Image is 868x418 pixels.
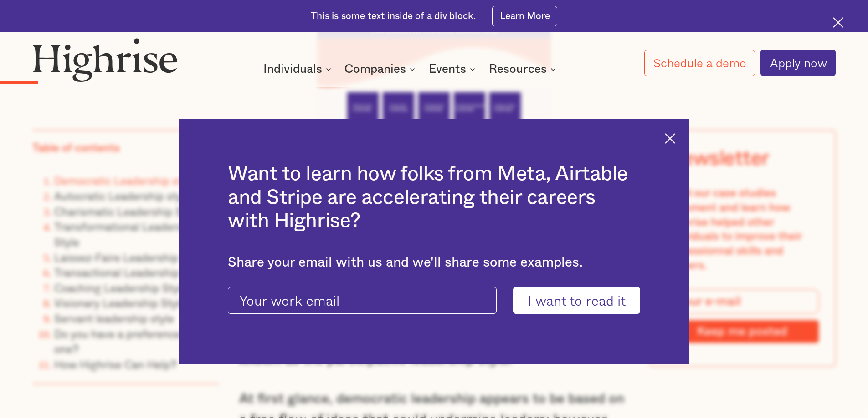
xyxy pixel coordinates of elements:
div: Individuals [263,64,334,75]
a: Apply now [760,50,836,76]
input: I want to read it [513,287,640,314]
input: Your work email [228,287,497,314]
div: Share your email with us and we'll share some examples. [228,255,640,271]
a: Schedule a demo [644,50,755,76]
div: Companies [344,64,406,75]
div: Events [429,64,466,75]
img: Cross icon [665,133,675,144]
a: Learn More [492,6,557,26]
form: current-ascender-blog-article-modal-form [228,287,640,314]
div: Resources [489,64,547,75]
h2: Want to learn how folks from Meta, Airtable and Stripe are accelerating their careers with Highrise? [228,162,640,233]
img: Cross icon [833,17,843,28]
div: This is some text inside of a div block. [311,10,476,23]
div: Companies [344,64,418,75]
div: Individuals [263,64,322,75]
div: Events [429,64,478,75]
div: Resources [489,64,559,75]
img: Highrise logo [32,38,177,81]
